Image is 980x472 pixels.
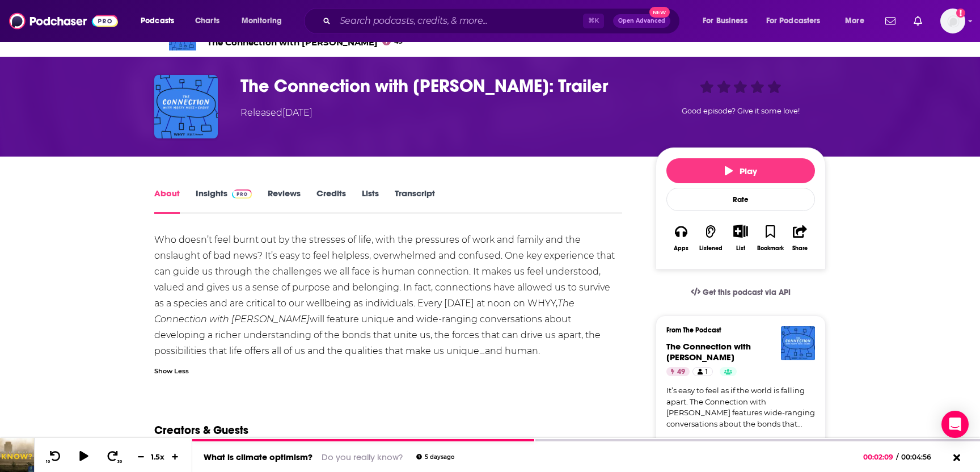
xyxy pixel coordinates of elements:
[726,217,755,259] div: Show More ButtonList
[234,12,297,30] button: open menu
[759,12,837,30] button: open menu
[154,188,180,214] a: About
[837,12,878,30] button: open menu
[649,7,670,18] span: New
[695,12,762,30] button: open menu
[699,245,723,252] div: Listened
[316,188,346,214] a: Credits
[613,14,670,28] button: Open AdvancedNew
[941,411,969,438] div: Open Intercom Messenger
[845,13,864,29] span: More
[322,452,403,462] a: Do you really know?
[766,13,821,29] span: For Podcasters
[696,217,725,259] button: Listened
[268,188,301,214] a: Reviews
[362,188,379,214] a: Lists
[896,453,898,461] span: /
[781,326,815,360] img: The Connection with Marty Moss-Coane
[395,188,435,214] a: Transcript
[149,452,168,461] div: 1.5 x
[188,12,226,30] a: Charts
[755,217,785,259] button: Bookmark
[196,188,252,214] a: InsightsPodchaser Pro
[736,245,745,252] div: List
[315,8,691,34] div: Search podcasts, credits, & more...
[940,9,965,33] span: Logged in as Rbaldwin
[940,9,965,33] img: User Profile
[103,450,124,464] button: 30
[956,9,965,18] svg: Add a profile image
[195,13,219,29] span: Charts
[674,245,688,252] div: Apps
[725,166,757,176] span: Play
[881,11,900,31] a: Show notifications dropdown
[9,10,118,32] img: Podchaser - Follow, Share and Rate Podcasts
[666,385,815,429] a: It’s easy to feel as if the world is falling apart. The Connection with [PERSON_NAME] features wi...
[677,366,685,378] span: 49
[133,12,189,30] button: open menu
[666,341,751,363] a: The Connection with Marty Moss-Coane
[240,106,312,120] div: Released [DATE]
[666,217,696,259] button: Apps
[46,460,50,464] span: 10
[666,341,751,363] span: The Connection with [PERSON_NAME]
[682,279,800,306] a: Get this podcast via API
[909,11,927,31] a: Show notifications dropdown
[335,12,583,30] input: Search podcasts, credits, & more...
[703,13,747,29] span: For Business
[204,452,312,462] a: What is climate optimism?
[416,454,454,460] div: 5 days ago
[666,326,806,334] h3: From The Podcast
[692,367,713,376] a: 1
[583,14,604,28] span: ⌘ K
[863,453,896,461] span: 00:02:09
[117,460,122,464] span: 30
[706,366,708,378] span: 1
[154,75,218,138] img: The Connection with Marty Moss-Coane: Trailer
[44,450,65,464] button: 10
[703,288,791,297] span: Get this podcast via API
[729,225,752,237] button: Show More Button
[154,232,622,359] div: Who doesn’t feel burnt out by the stresses of life, with the pressures of work and family and the...
[207,37,403,48] span: The Connection with [PERSON_NAME]
[757,245,784,252] div: Bookmark
[792,245,808,252] div: Share
[940,9,965,33] button: Show profile menu
[785,217,815,259] button: Share
[682,107,800,115] span: Good episode? Give it some love!
[666,158,815,183] button: Play
[240,75,637,97] h1: The Connection with Marty Moss-Coane: Trailer
[394,39,403,44] span: 49
[242,13,282,29] span: Monitoring
[666,188,815,211] div: Rate
[141,13,174,29] span: Podcasts
[898,453,943,461] span: 00:04:56
[618,18,665,24] span: Open Advanced
[154,423,248,437] h2: Creators & Guests
[232,189,252,199] img: Podchaser Pro
[666,367,690,376] a: 49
